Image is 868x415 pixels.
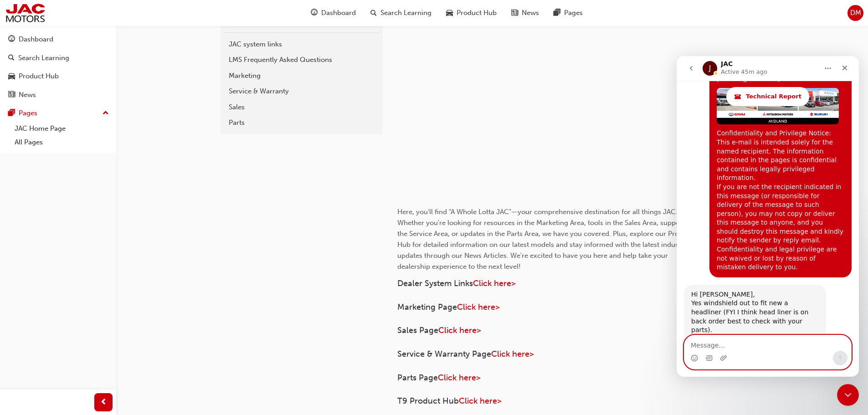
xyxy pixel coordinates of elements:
[29,298,36,306] button: Gif picker
[397,396,459,406] span: T9 Product Hub
[438,373,481,383] a: Click here>
[224,83,379,99] a: Service & Warranty
[8,36,15,44] span: guage-icon
[837,384,859,406] iframe: Intercom live chat
[224,36,379,52] a: JAC system links
[156,295,171,309] button: Send a message…
[43,298,51,306] button: Upload attachment
[370,7,377,19] span: search-icon
[19,34,53,45] div: Dashboard
[4,105,113,122] button: Pages
[504,4,546,22] a: news-iconNews
[4,29,113,105] button: DashboardSearch LearningProduct HubNews
[5,3,46,23] img: jac-portal
[4,31,113,48] a: Dashboard
[4,50,113,67] a: Search Learning
[850,8,861,18] span: DM
[19,71,59,82] div: Product Hub
[564,8,583,18] span: Pages
[4,87,113,103] a: News
[473,278,516,288] a: Click here>
[321,8,356,18] span: Dashboard
[229,71,375,81] div: Marketing
[457,302,500,312] a: Click here>
[8,72,15,81] span: car-icon
[459,396,502,406] a: Click here>
[11,135,113,149] a: All Pages
[311,7,318,19] span: guage-icon
[397,278,473,288] span: Dealer System Links
[224,115,379,131] a: Parts
[100,397,107,408] span: prev-icon
[224,68,379,84] a: Marketing
[15,234,142,279] div: Hi [PERSON_NAME], Yes windshield out to fit new a headliner (FYI I think head liner is on back or...
[546,4,590,22] a: pages-iconPages
[229,55,375,65] div: LMS Frequently Asked Questions
[4,68,113,85] a: Product Hub
[229,39,375,50] div: JAC system links
[397,349,491,359] span: Service & Warranty Page
[397,302,457,312] span: Marketing Page
[397,208,695,271] span: Here, you'll find "A Whole Lotta JAC"—your comprehensive destination for all things JAC. Whether ...
[11,122,113,136] a: JAC Home Page
[14,298,21,306] button: Emoji picker
[457,8,497,18] span: Product Hub
[8,109,15,118] span: pages-icon
[103,108,109,119] span: up-icon
[8,54,15,62] span: search-icon
[229,102,375,113] div: Sales
[677,56,859,377] iframe: Intercom live chat
[438,325,481,335] a: Click here>
[446,7,453,19] span: car-icon
[18,53,69,63] div: Search Learning
[229,118,375,128] div: Parts
[229,86,375,97] div: Service & Warranty
[439,4,504,22] a: car-iconProduct Hub
[8,91,15,99] span: news-icon
[522,8,539,18] span: News
[491,349,534,359] a: Click here>
[224,52,379,68] a: LMS Frequently Asked Questions
[554,7,560,19] span: pages-icon
[8,279,175,295] textarea: Message…
[19,108,37,118] div: Pages
[397,325,438,335] span: Sales Page
[224,99,379,115] a: Sales
[19,90,36,100] div: News
[511,7,518,19] span: news-icon
[847,5,863,21] button: DM
[363,4,439,22] a: search-iconSearch Learning
[397,373,438,383] span: Parts Page
[303,4,363,22] a: guage-iconDashboard
[380,8,431,18] span: Search Learning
